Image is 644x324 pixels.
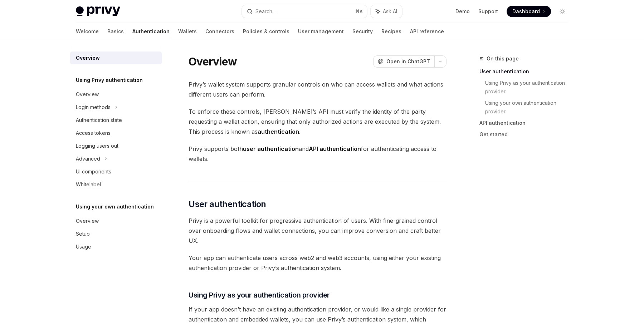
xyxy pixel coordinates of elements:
[178,23,197,40] a: Wallets
[76,230,90,238] div: Setup
[243,23,289,40] a: Policies & controls
[76,202,154,211] h5: Using your own authentication
[76,242,91,251] div: Usage
[557,6,568,17] button: Toggle dark mode
[455,8,470,15] a: Demo
[487,54,519,63] span: On this page
[373,55,434,68] button: Open in ChatGPT
[309,145,361,152] strong: API authentication
[76,103,111,112] div: Login methods
[479,129,574,140] a: Get started
[479,66,574,77] a: User authentication
[76,180,101,189] div: Whitelabel
[76,23,99,40] a: Welcome
[189,55,237,68] h1: Overview
[76,6,120,16] img: light logo
[76,90,99,99] div: Overview
[258,128,299,135] strong: authentication
[189,216,447,246] span: Privy is a powerful toolkit for progressive authentication of users. With fine-grained control ov...
[386,58,430,65] span: Open in ChatGPT
[70,227,162,240] a: Setup
[70,240,162,253] a: Usage
[189,144,447,164] span: Privy supports both and for authenticating access to wallets.
[352,23,373,40] a: Security
[70,127,162,139] a: Access tokens
[189,107,447,137] span: To enforce these controls, [PERSON_NAME]’s API must verify the identity of the party requesting a...
[76,116,122,124] div: Authentication state
[70,114,162,127] a: Authentication state
[76,154,100,163] div: Advanced
[70,51,162,64] a: Overview
[76,167,111,176] div: UI components
[76,76,143,84] h5: Using Privy authentication
[189,290,330,300] span: Using Privy as your authentication provider
[371,5,402,18] button: Ask AI
[107,23,124,40] a: Basics
[507,6,551,17] a: Dashboard
[355,9,363,14] span: ⌘ K
[205,23,234,40] a: Connectors
[76,54,100,62] div: Overview
[70,178,162,191] a: Whitelabel
[76,142,118,150] div: Logging users out
[189,253,447,273] span: Your app can authenticate users across web2 and web3 accounts, using either your existing authent...
[383,8,397,15] span: Ask AI
[76,217,99,225] div: Overview
[70,215,162,227] a: Overview
[478,8,498,15] a: Support
[70,165,162,178] a: UI components
[76,129,111,137] div: Access tokens
[485,97,574,117] a: Using your own authentication provider
[242,5,367,18] button: Search...⌘K
[485,77,574,97] a: Using Privy as your authentication provider
[243,145,299,152] strong: user authentication
[70,88,162,101] a: Overview
[381,23,401,40] a: Recipes
[189,79,447,99] span: Privy’s wallet system supports granular controls on who can access wallets and what actions diffe...
[410,23,444,40] a: API reference
[255,7,275,16] div: Search...
[512,8,540,15] span: Dashboard
[132,23,170,40] a: Authentication
[479,117,574,129] a: API authentication
[298,23,344,40] a: User management
[189,198,266,210] span: User authentication
[70,139,162,152] a: Logging users out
